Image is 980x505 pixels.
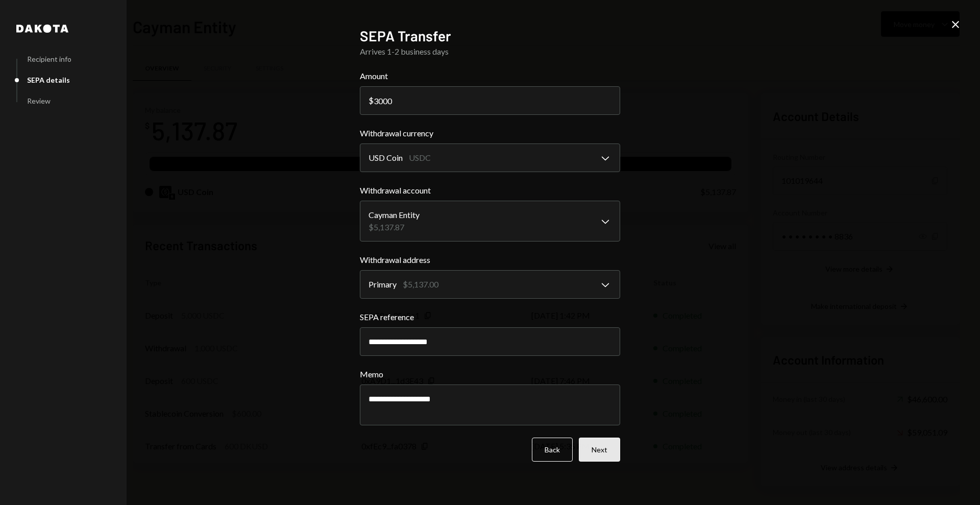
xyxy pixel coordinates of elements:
[360,127,620,139] label: Withdrawal currency
[360,184,620,197] label: Withdrawal account
[360,368,620,380] label: Memo
[369,95,374,105] div: $
[360,270,620,299] button: Withdrawal address
[360,311,620,323] label: SEPA reference
[360,143,620,172] button: Withdrawal currency
[360,70,620,82] label: Amount
[532,438,573,462] button: Back
[403,278,438,291] div: $5,137.00
[27,76,70,84] div: SEPA details
[360,26,620,46] h2: SEPA Transfer
[360,254,620,266] label: Withdrawal address
[360,86,620,115] input: 0.00
[360,201,620,242] button: Withdrawal account
[360,45,620,58] div: Arrives 1-2 business days
[27,55,71,63] div: Recipient info
[579,438,620,462] button: Next
[27,97,51,105] div: Review
[409,152,431,164] div: USDC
